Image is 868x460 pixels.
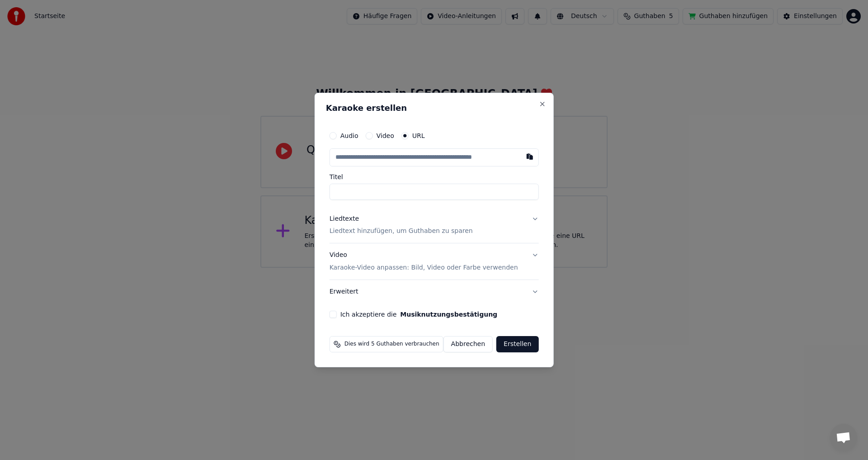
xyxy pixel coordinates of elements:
[400,311,497,318] button: Ich akzeptiere die
[330,227,473,236] p: Liedtext hinzufügen, um Guthaben zu sparen
[344,341,439,348] span: Dies wird 5 Guthaben verbrauchen
[340,311,497,318] label: Ich akzeptiere die
[330,207,539,243] button: LiedtexteLiedtext hinzufügen, um Guthaben zu sparen
[330,280,539,304] button: Erweitert
[326,104,542,112] h2: Karaoke erstellen
[340,133,359,139] label: Audio
[376,133,394,139] label: Video
[412,133,425,139] label: URL
[330,244,539,280] button: VideoKaraoke-Video anpassen: Bild, Video oder Farbe verwenden
[496,336,538,352] button: Erstellen
[330,263,518,272] p: Karaoke-Video anpassen: Bild, Video oder Farbe verwenden
[330,174,539,180] label: Titel
[443,336,493,352] button: Abbrechen
[330,214,359,223] div: Liedtexte
[330,251,518,273] div: Video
